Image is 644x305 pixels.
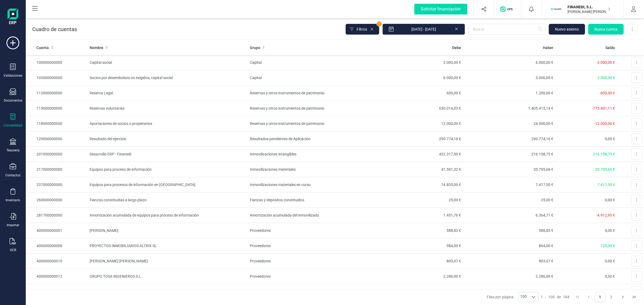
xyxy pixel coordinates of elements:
td: 7.417,50 € [463,177,555,192]
td: [PERSON_NAME] [PERSON_NAME] [87,254,248,269]
span: Grupo [250,45,260,50]
span: 100 [519,292,528,302]
span: Filtros [357,27,367,32]
span: 0,00 € [605,137,615,141]
button: Previous Page [584,292,594,302]
div: Contactos [5,173,20,177]
td: 6.000,00 € [371,70,463,85]
td: [PERSON_NAME] [87,223,248,238]
td: Equipos para proceso de información [87,162,248,177]
button: Last Page [629,292,639,302]
td: 2.286,90 € [371,269,463,284]
td: Reservas y otros instrumentos de patrimonio [248,101,371,116]
td: 400000000001 [26,223,87,238]
button: Solicitar financiación [408,1,474,18]
td: 118000000000 [26,116,87,131]
span: -4.912,95 € [596,213,615,217]
td: Fianzas constituidas a largo plazo [87,192,248,208]
td: 14.835,00 € [371,177,463,192]
td: Reservas y otros instrumentos de patrimonio [248,85,371,101]
td: 24.000,00 € [463,116,555,131]
span: -775.401,11 € [592,106,615,110]
td: 400000000006 [26,238,87,254]
td: Aportaciones de socios o propietarios [87,116,248,131]
td: 129000000000 [26,131,87,147]
button: Nuevo asiento [549,24,585,35]
span: 3.000,00 € [597,76,615,80]
td: Reservas y otros instrumentos de patrimonio [248,116,371,131]
span: 20.795,66 € [595,167,615,172]
span: 0,00 € [605,198,615,202]
td: 237000000000 [26,177,87,192]
td: 1.405.415,14 € [463,101,555,116]
span: 7.417,50 € [597,183,615,187]
td: 3.000,00 € [463,70,555,85]
td: 600,00 € [371,85,463,101]
td: Inmovilizaciones materiales [248,162,371,177]
span: 120,00 € [601,244,615,248]
td: Equipos para procesos de información en [GEOGRAPHIC_DATA] [87,177,248,192]
button: Logo de OPS [497,1,518,18]
td: 803,07 € [463,254,555,269]
td: 588,83 € [371,223,463,238]
img: Logo de OPS [500,6,515,12]
div: Solicitar financiación [414,4,467,14]
td: PROYECTOS INMOBILIARIOS ALTRIX SL [87,238,248,254]
td: Amortización acumulada del inmovilizado [248,208,371,223]
td: 201000000000 [26,147,87,162]
div: OCR [10,248,16,252]
span: Nueva cuenta [594,27,617,32]
button: Nueva cuenta [588,24,624,35]
button: Filtros [346,24,379,35]
td: 290.774,16 € [371,131,463,147]
td: Resultado del ejercicio [87,131,248,147]
td: 1.200,00 € [463,85,555,101]
td: Capital [248,70,371,85]
td: Proveedores [248,254,371,269]
div: Validaciones [3,73,22,78]
td: 984,00 € [371,238,463,254]
span: Cuenta [36,45,49,50]
span: 0,00 € [605,228,615,233]
td: Desarrollo ERP - Finanedi [87,147,248,162]
td: 103000000000 [26,70,87,85]
td: 6.000,00 € [463,55,555,70]
span: Saldo [605,45,615,50]
td: 2.286,90 € [463,269,555,284]
td: 113000000000 [26,101,87,116]
td: Reserva Legal [87,85,248,101]
span: 0,00 € [605,259,615,263]
span: -3.000,00 € [596,60,615,65]
span: -12.000,00 € [594,121,615,126]
p: Cuadro de cuentas [32,25,77,33]
td: 400000000010 [26,254,87,269]
td: 3.000,00 € [371,55,463,70]
div: Inventario [6,198,20,202]
img: Logo Finanedi [8,9,18,26]
td: 1.451,76 € [371,208,463,223]
td: 25,00 € [463,192,555,208]
td: 25,00 € [371,192,463,208]
td: Resultados pendientes de Aplicación [248,131,371,147]
button: Next Page [618,292,628,302]
span: 0,00 € [605,274,615,278]
span: Haber [543,45,553,50]
td: Reservas voluntarias [87,101,248,116]
button: First Page [572,292,583,302]
span: 216.158,75 € [593,152,615,156]
td: Proveedores [248,238,371,254]
td: Proveedores [248,269,371,284]
div: Importar [7,223,19,227]
td: Capital social [87,55,248,70]
td: Fianzas y depósitos constituidos [248,192,371,208]
div: Contabilidad [3,123,22,128]
td: 216.158,75 € [463,147,555,162]
td: 12.000,00 € [371,116,463,131]
span: 1 [541,294,543,300]
td: 290.774,16 € [463,131,555,147]
span: 1 [377,21,382,26]
button: Page 2 [606,292,616,302]
div: - [541,294,569,300]
td: Inmovilizaciones intangibles [248,147,371,162]
td: Socios por desembolsos no exigidos, capital social [87,70,248,85]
